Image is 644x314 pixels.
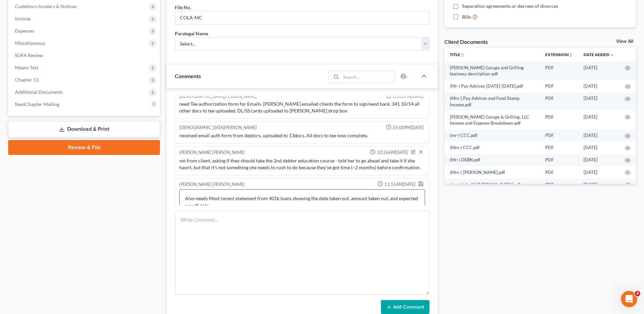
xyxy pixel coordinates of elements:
[175,11,429,24] input: --
[635,291,640,296] span: 4
[179,124,257,131] div: [DEMOGRAPHIC_DATA][PERSON_NAME]
[462,3,558,10] span: Separation agreements or decrees of divorces
[393,124,424,131] span: 05:00PM[DATE]
[15,65,38,70] span: Means Test
[179,149,245,156] div: [PERSON_NAME] [PERSON_NAME]
[584,52,614,57] a: Date Added expand_more
[450,52,464,57] a: Titleunfold_more
[15,28,34,34] span: Expenses
[179,132,425,139] div: received email auth form from debtors, uploaded to 13docs. All docs to tee now complete.
[540,111,578,129] td: PDF
[540,92,578,111] td: PDF
[175,30,208,37] div: Paralegal Name
[578,92,620,111] td: [DATE]
[15,52,43,58] span: SOFA Review
[444,154,540,166] td: (Mr-) DEBN.pdf
[540,62,578,80] td: PDF
[578,129,620,142] td: [DATE]
[578,80,620,92] td: [DATE]
[384,181,416,188] span: 11:55AM[DATE]
[460,53,464,57] i: unfold_more
[444,111,540,129] td: [PERSON_NAME] Garage & Grilling, LLC Income and Expense Breakdown-pdf
[444,178,540,191] td: signed ch- 13 [MEDICAL_DATA].pdf
[175,73,201,79] span: Comments
[540,178,578,191] td: PDF
[610,53,614,57] i: expand_more
[545,52,573,57] a: Extensionunfold_more
[578,166,620,178] td: [DATE]
[8,140,160,155] a: Review & File
[377,149,408,156] span: 10:26AM[DATE]
[10,98,160,110] a: NextChapter Mailing
[15,77,39,83] span: Chapter 13
[15,3,77,9] span: Codebtors Insiders & Notices
[540,129,578,142] td: PDF
[444,166,540,178] td: (Mrs-) [PERSON_NAME].pdf
[444,38,488,45] div: Client Documents
[540,142,578,154] td: PDF
[621,291,637,307] iframe: Intercom live chat
[15,101,59,107] span: NextChapter Mailing
[578,178,620,191] td: [DATE]
[393,93,424,100] span: 05:03PM[DATE]
[444,80,540,92] td: (Mr-) Pay Advices [DATE]-[DATE].pdf
[578,154,620,166] td: [DATE]
[444,129,540,142] td: (mr-) CCC.pdf
[179,101,425,114] div: need Tee authorization form for Emails. [PERSON_NAME] emailed clients the form to sign/send back....
[444,92,540,111] td: (Mrs-) Pay Advices and Food Stamp Income.pdf
[179,157,425,171] div: vm from client, asking if they should take the 2nd debtor education course - told her to go ahead...
[578,62,620,80] td: [DATE]
[15,40,45,46] span: Miscellaneous
[444,62,540,80] td: [PERSON_NAME] Garage and Grilling business description-pdf
[462,14,471,20] span: Bills
[8,121,160,137] a: Download & Print
[540,154,578,166] td: PDF
[179,181,245,188] div: [PERSON_NAME] [PERSON_NAME]
[569,53,573,57] i: unfold_more
[15,16,31,21] span: Income
[578,111,620,129] td: [DATE]
[179,93,257,100] div: [DEMOGRAPHIC_DATA][PERSON_NAME]
[175,4,191,11] div: File No.
[341,71,395,83] input: Search...
[444,142,540,154] td: (Mrs-) CCC.pdf
[540,166,578,178] td: PDF
[616,39,633,44] a: View All
[578,142,620,154] td: [DATE]
[15,89,63,95] span: Additional Documents
[10,49,160,62] a: SOFA Review
[540,80,578,92] td: PDF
